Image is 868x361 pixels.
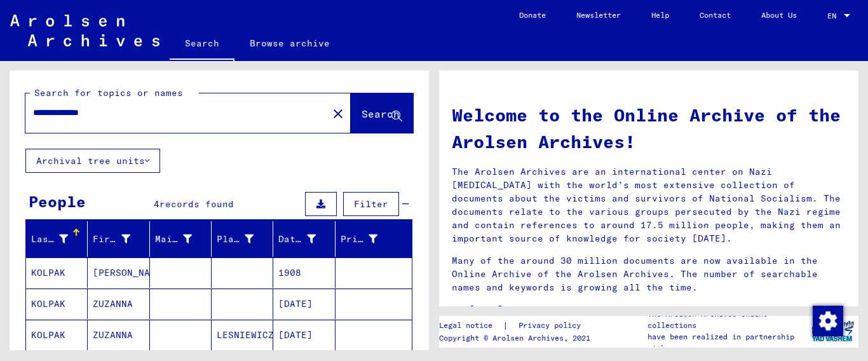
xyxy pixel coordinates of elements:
[273,289,335,319] mat-cell: [DATE]
[31,229,87,249] div: Last Name
[439,319,596,332] div: |
[10,15,159,46] img: Arolsen_neg.svg
[439,332,596,344] p: Copyright © Arolsen Archives, 2021
[88,320,149,350] mat-cell: ZUZANNA
[93,233,130,246] div: First Name
[812,305,843,336] div: Change consent
[439,319,503,332] a: Legal notice
[34,87,183,99] mat-label: Search for topics or names
[827,11,841,20] span: EN
[88,257,149,288] mat-cell: [PERSON_NAME]
[648,308,806,331] p: The Arolsen Archives online collections
[330,106,346,121] mat-icon: close
[31,233,68,246] div: Last Name
[170,28,234,61] a: Search
[273,221,335,257] mat-header-cell: Date of Birth
[273,257,335,288] mat-cell: 1908
[452,303,846,343] p: In [DATE], our Online Archive received the European Heritage Award / Europa Nostra Award 2020, Eu...
[325,100,351,126] button: Clear
[159,198,234,210] span: records found
[26,289,88,319] mat-cell: KOLPAK
[212,221,273,257] mat-header-cell: Place of Birth
[93,229,149,249] div: First Name
[212,320,273,350] mat-cell: LESNIEWICZE
[154,198,159,210] span: 4
[234,28,345,58] a: Browse archive
[155,229,211,249] div: Maiden Name
[809,315,857,347] img: yv_logo.png
[341,233,377,246] div: Prisoner #
[26,257,88,288] mat-cell: KOLPAK
[278,233,315,246] div: Date of Birth
[813,306,843,336] img: Change consent
[648,331,806,354] p: have been realized in partnership with
[278,229,334,249] div: Date of Birth
[26,320,88,350] mat-cell: KOLPAK
[452,254,846,294] p: Many of the around 30 million documents are now available in the Online Archive of the Arolsen Ar...
[341,229,397,249] div: Prisoner #
[217,233,254,246] div: Place of Birth
[29,190,86,213] div: People
[343,192,399,216] button: Filter
[25,149,160,173] button: Archival tree units
[362,107,400,120] span: Search
[217,229,273,249] div: Place of Birth
[273,320,335,350] mat-cell: [DATE]
[452,102,846,155] h1: Welcome to the Online Archive of the Arolsen Archives!
[155,233,192,246] div: Maiden Name
[452,165,846,245] p: The Arolsen Archives are an international center on Nazi [MEDICAL_DATA] with the world’s most ext...
[26,221,88,257] mat-header-cell: Last Name
[508,319,596,332] a: Privacy policy
[88,289,149,319] mat-cell: ZUZANNA
[354,198,388,210] span: Filter
[351,93,413,133] button: Search
[88,221,149,257] mat-header-cell: First Name
[150,221,212,257] mat-header-cell: Maiden Name
[336,221,412,257] mat-header-cell: Prisoner #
